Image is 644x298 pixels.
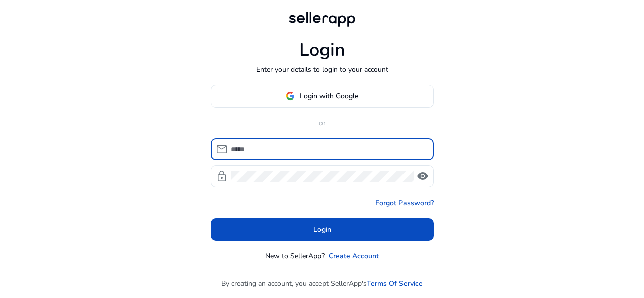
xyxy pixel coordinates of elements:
h1: Login [299,39,345,61]
span: Login [313,224,331,235]
p: Enter your details to login to your account [256,64,388,75]
a: Create Account [329,251,379,261]
img: google-logo.svg [286,91,295,101]
span: Login with Google [300,91,358,102]
button: Login [211,218,434,241]
span: lock [216,170,228,182]
button: Login with Google [211,85,434,108]
a: Terms Of Service [367,278,423,289]
a: Forgot Password? [375,197,434,208]
span: visibility [417,170,429,182]
p: New to SellerApp? [265,251,325,261]
p: or [211,118,434,128]
span: mail [216,143,228,155]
